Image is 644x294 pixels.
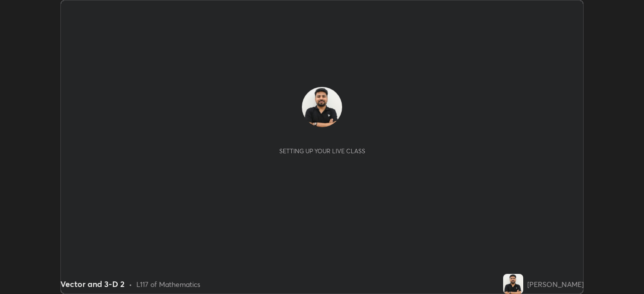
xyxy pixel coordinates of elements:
img: a9ba632262ef428287db51fe8869eec0.jpg [302,87,342,127]
div: L117 of Mathematics [136,279,200,289]
div: [PERSON_NAME] [527,279,584,289]
div: • [129,279,132,289]
img: a9ba632262ef428287db51fe8869eec0.jpg [503,274,523,294]
div: Vector and 3-D 2 [60,278,125,290]
div: Setting up your live class [279,147,365,155]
